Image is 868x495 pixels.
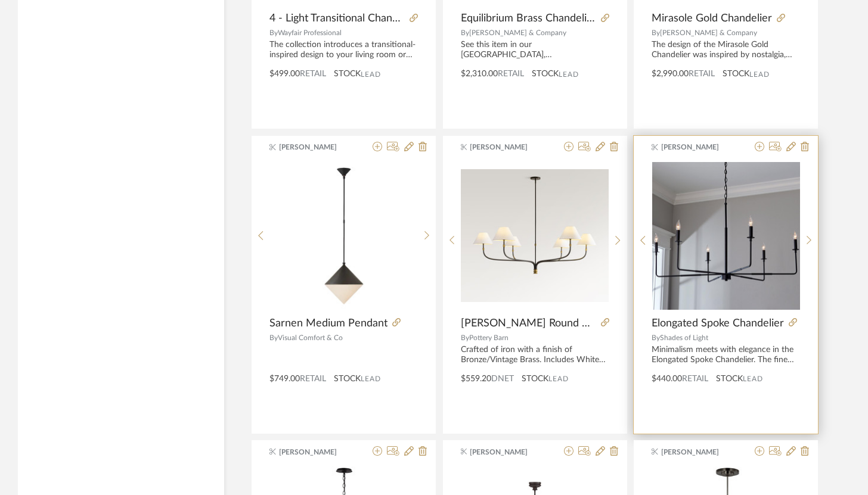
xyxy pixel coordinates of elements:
span: By [652,334,660,341]
div: See this item in our [GEOGRAPHIC_DATA], [GEOGRAPHIC_DATA] or [GEOGRAPHIC_DATA] showrooms! The Equ... [461,40,609,60]
span: Shades of Light [660,334,708,341]
span: [PERSON_NAME] Round Chandelier [461,317,596,330]
div: 0 [652,161,800,310]
span: [PERSON_NAME] [470,447,545,457]
div: Crafted of iron with a finish of Bronze/Vintage Brass. Includes White linen shade with uno fitter... [461,345,609,365]
span: Retail [689,70,715,78]
span: By [269,29,278,36]
img: Collins Round Chandelier [461,169,609,302]
span: [PERSON_NAME] [470,142,545,152]
span: Lead [548,375,569,383]
span: STOCK [716,373,743,385]
span: Retail [300,375,326,383]
span: STOCK [334,68,361,80]
img: Elongated Spoke Chandelier [652,162,800,310]
span: Lead [559,70,579,79]
span: [PERSON_NAME] & Company [469,29,566,36]
span: By [652,29,660,36]
span: STOCK [334,373,361,385]
span: [PERSON_NAME] & Company [660,29,757,36]
span: By [269,334,278,341]
div: Minimalism meets with elegance in the Elongated Spoke Chandelier. The fine lines and gentle angle... [652,345,800,365]
span: STOCK [532,68,559,80]
img: Sarnen Medium Pendant [270,162,418,310]
span: [PERSON_NAME] [661,142,736,152]
span: Equilibrium Brass Chandelier [461,12,596,25]
span: [PERSON_NAME] [661,447,736,457]
span: Elongated Spoke Chandelier [652,317,784,330]
span: By [461,29,469,36]
div: The design of the Mirasole Gold Chandelier was inspired by nostalgia, recalling the décor of ice ... [652,40,800,60]
div: The collection introduces a transitional-inspired design to your living room or dining room. It's... [269,40,418,60]
span: By [461,334,469,341]
span: 4 - Light Transitional Chandelier [269,12,405,25]
span: $499.00 [269,70,300,78]
span: Lead [743,375,763,383]
span: $749.00 [269,375,300,383]
span: $440.00 [652,375,682,383]
span: Retail [300,70,326,78]
span: Pottery Barn [469,334,509,341]
span: Lead [361,70,381,79]
span: Visual Comfort & Co [278,334,343,341]
span: Retail [682,375,708,383]
span: Retail [498,70,524,78]
span: $559.20 [461,375,491,383]
span: STOCK [723,68,749,80]
span: $2,990.00 [652,70,689,78]
span: DNET [491,375,514,383]
span: $2,310.00 [461,70,498,78]
span: STOCK [522,373,548,385]
div: 0 [461,161,609,310]
span: Sarnen Medium Pendant [269,317,387,330]
span: [PERSON_NAME] [279,142,354,152]
span: Lead [361,375,381,383]
span: Mirasole Gold Chandelier [652,12,772,25]
span: [PERSON_NAME] [279,447,354,457]
span: Lead [749,70,770,79]
span: Wayfair Professional [278,29,342,36]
